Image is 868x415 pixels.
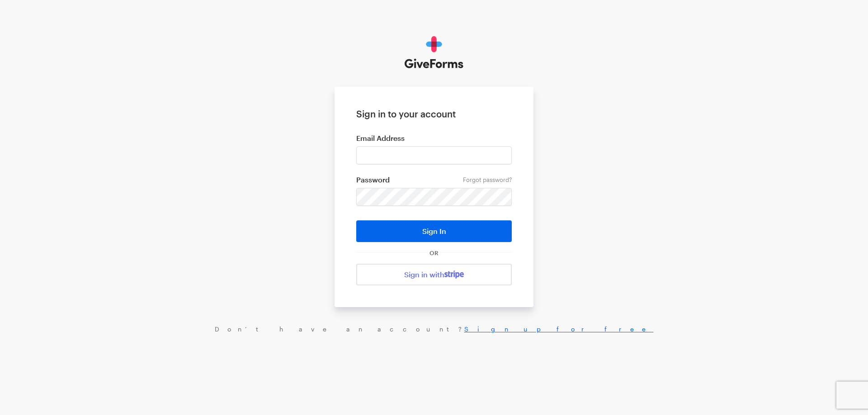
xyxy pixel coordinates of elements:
h1: Sign in to your account [356,108,512,119]
img: GiveForms [405,36,464,69]
button: Sign In [356,220,512,242]
a: Sign in with [356,264,512,285]
a: Sign up for free [464,325,654,333]
label: Password [356,175,512,184]
span: OR [428,249,440,256]
a: Forgot password? [463,176,512,183]
label: Email Address [356,134,512,143]
img: stripe-07469f1003232ad58a8838275b02f7af1ac9ba95304e10fa954b414cd571f63b.svg [444,270,464,279]
div: Don’t have an account? [9,325,859,333]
